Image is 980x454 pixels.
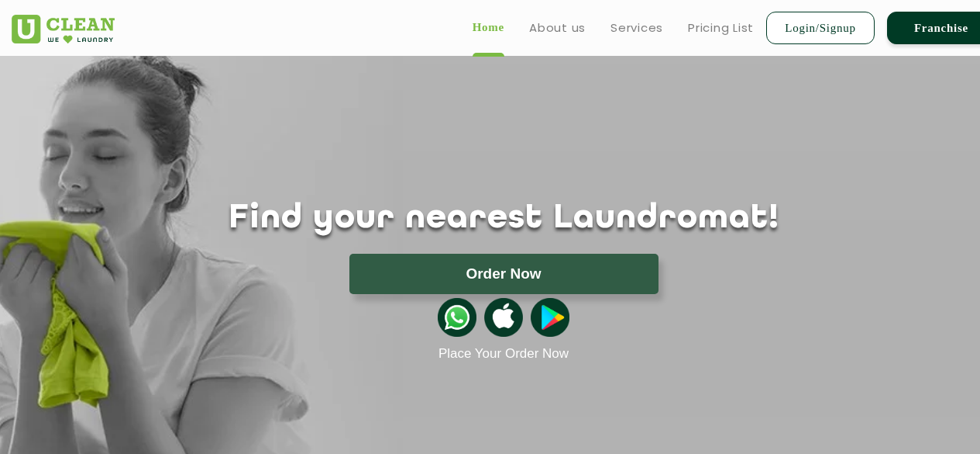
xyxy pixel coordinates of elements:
a: About us [529,19,586,37]
a: Services [610,19,663,37]
img: apple-icon.png [484,298,523,337]
img: whatsappicon.png [438,298,476,337]
button: Order Now [349,254,658,294]
img: playstoreicon.png [531,298,569,337]
a: Home [473,18,504,36]
a: Pricing List [688,19,754,37]
img: UClean Laundry and Dry Cleaning [12,15,115,43]
a: Place Your Order Now [438,346,569,362]
a: Login/Signup [766,12,875,44]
